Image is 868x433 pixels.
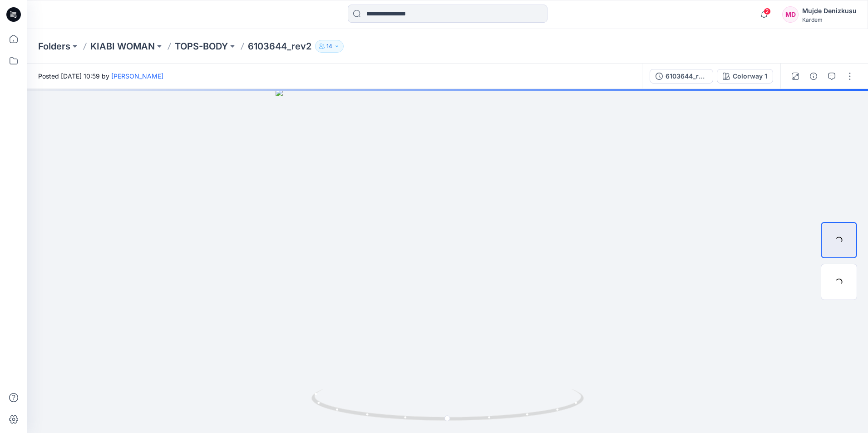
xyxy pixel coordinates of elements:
[111,72,163,80] a: [PERSON_NAME]
[802,16,857,23] div: Kardem
[326,41,332,51] p: 14
[733,71,767,81] div: Colorway 1
[650,69,713,84] button: 6103644_rev2
[175,40,228,53] a: TOPS-BODY
[802,5,857,16] div: Mujde Denizkusu
[717,69,773,84] button: Colorway 1
[764,8,771,15] span: 2
[38,71,163,81] span: Posted [DATE] 10:59 by
[315,40,344,53] button: 14
[806,69,821,84] button: Details
[248,40,311,53] p: 6103644_rev2
[90,40,155,53] a: KIABI WOMAN
[38,40,70,53] a: Folders
[666,71,707,81] div: 6103644_rev2
[782,6,799,23] div: MD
